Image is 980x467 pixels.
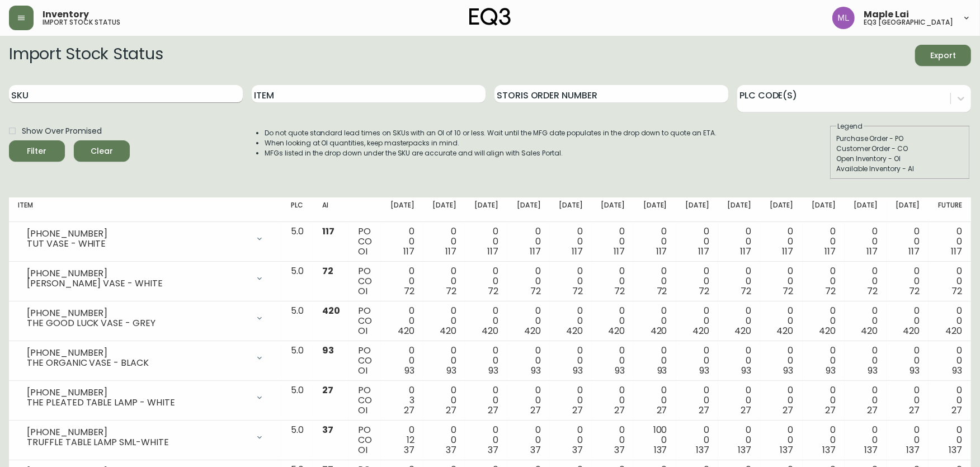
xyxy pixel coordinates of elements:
div: Purchase Order - PO [836,134,964,144]
div: THE GOOD LUCK VASE - GREY [27,318,248,328]
div: TUT VASE - WHITE [27,239,248,249]
div: 0 0 [390,306,414,336]
h2: Import Stock Status [9,45,163,66]
span: 37 [446,444,456,456]
div: 0 0 [896,385,920,416]
div: 0 0 [854,346,878,376]
div: 0 0 [601,306,625,336]
div: 0 0 [643,266,667,296]
span: 420 [734,324,751,337]
span: 137 [949,444,962,456]
span: 27 [910,404,920,417]
span: 72 [614,285,625,298]
span: 93 [322,344,334,357]
span: 37 [488,444,498,456]
div: PO CO [358,227,372,257]
th: [DATE] [718,197,760,222]
span: 420 [861,324,878,337]
div: 0 0 [727,266,751,296]
div: 0 0 [937,385,962,416]
div: 0 0 [812,306,836,336]
span: 117 [530,245,541,258]
div: 0 0 [643,306,667,336]
div: 0 0 [390,346,414,376]
div: 0 0 [559,385,583,416]
span: 27 [614,404,625,417]
div: 0 0 [937,346,962,376]
span: Maple Lai [864,10,909,19]
span: 117 [445,245,456,258]
div: 0 0 [474,306,498,336]
div: 0 0 [769,346,793,376]
div: 0 0 [432,306,456,336]
span: 420 [651,324,667,337]
div: [PHONE_NUMBER] [27,308,248,318]
div: 0 0 [685,266,709,296]
span: 93 [868,364,878,377]
span: 72 [322,265,333,277]
div: 0 0 [601,346,625,376]
span: OI [358,324,368,337]
div: [PHONE_NUMBER] [27,348,248,358]
span: OI [358,245,368,258]
th: [DATE] [465,197,507,222]
th: [DATE] [634,197,676,222]
div: Available Inventory - AI [836,164,964,174]
div: 0 0 [896,306,920,336]
div: 0 0 [854,227,878,257]
div: 0 0 [516,346,540,376]
td: 5.0 [282,421,313,460]
button: Export [915,45,971,66]
div: [PHONE_NUMBER]TUT VASE - WHITE [18,227,273,251]
div: 0 0 [769,425,793,455]
div: 0 0 [937,425,962,455]
span: 93 [488,364,498,377]
span: 117 [698,245,709,258]
span: 93 [446,364,456,377]
td: 5.0 [282,262,313,301]
div: 0 0 [432,266,456,296]
div: PO CO [358,425,372,455]
td: 5.0 [282,341,313,381]
span: 27 [657,404,667,417]
div: 0 0 [685,346,709,376]
div: 0 0 [727,346,751,376]
span: 420 [524,324,541,337]
span: 37 [572,444,583,456]
span: 420 [322,304,340,317]
span: 72 [488,285,498,298]
div: Open Inventory - OI [836,154,964,164]
span: 420 [819,324,836,337]
div: 0 0 [474,346,498,376]
div: TRUFFLE TABLE LAMP SML-WHITE [27,437,248,447]
div: 0 0 [559,425,583,455]
th: [DATE] [887,197,929,222]
div: 0 0 [559,306,583,336]
span: 37 [530,444,541,456]
span: 72 [699,285,709,298]
div: 0 0 [516,385,540,416]
h5: eq3 [GEOGRAPHIC_DATA] [864,19,953,26]
th: [DATE] [760,197,802,222]
span: 117 [866,245,878,258]
span: 27 [488,404,498,417]
div: Customer Order - CO [836,144,964,154]
span: 93 [826,364,836,377]
div: 0 0 [896,266,920,296]
div: PO CO [358,266,372,296]
span: 72 [446,285,456,298]
div: THE PLEATED TABLE LAMP - WHITE [27,398,248,408]
div: 0 0 [769,306,793,336]
th: AI [313,197,349,222]
div: 0 0 [390,227,414,257]
span: 420 [777,324,794,337]
div: 100 0 [643,425,667,455]
div: 0 0 [854,266,878,296]
span: 72 [867,285,878,298]
span: 137 [864,444,878,456]
span: 137 [696,444,709,456]
img: logo [469,8,511,26]
span: 72 [910,285,920,298]
span: 420 [608,324,625,337]
div: 0 0 [390,266,414,296]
